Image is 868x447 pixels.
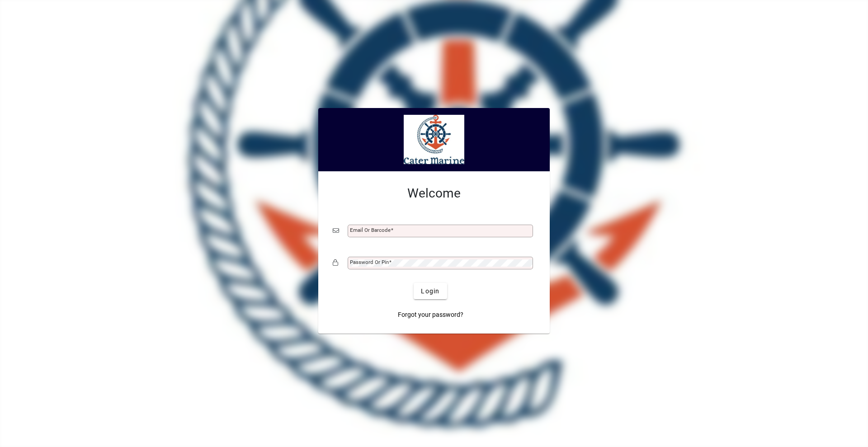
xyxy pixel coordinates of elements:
[333,186,535,201] h2: Welcome
[394,306,467,323] a: Forgot your password?
[421,287,439,296] span: Login
[414,283,447,299] button: Login
[350,227,391,233] mat-label: Email or Barcode
[398,310,463,320] span: Forgot your password?
[350,259,389,265] mat-label: Password or Pin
